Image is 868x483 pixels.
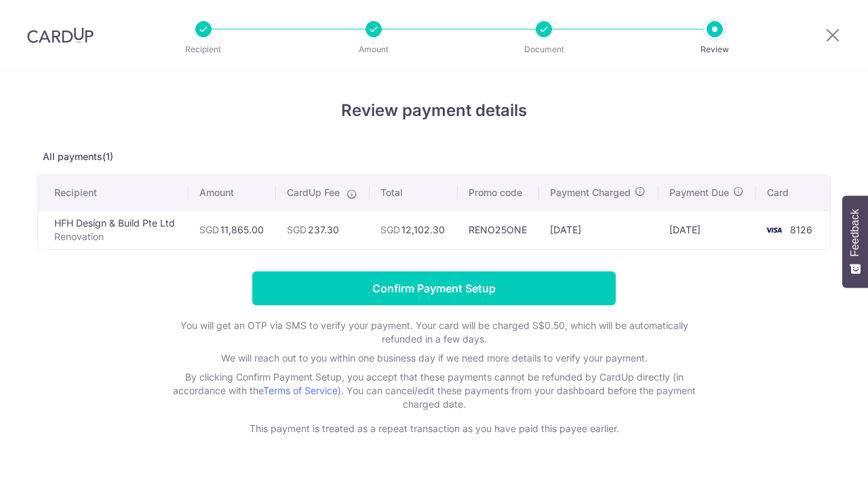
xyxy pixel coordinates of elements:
[189,175,276,210] th: Amount
[37,98,831,123] h4: Review payment details
[189,210,276,249] td: 11,865.00
[163,351,705,365] p: We will reach out to you within one business day if we need more details to verify your payment.
[163,422,705,436] p: This payment is treated as a repeat transaction as you have paid this payee earlier.
[287,186,340,199] span: CardUp Fee
[849,209,861,256] span: Feedback
[263,385,338,396] a: Terms of Service
[38,210,189,249] td: HFH Design & Build Pte Ltd
[458,175,539,210] th: Promo code
[323,43,424,56] p: Amount
[276,210,370,249] td: 237.30
[760,222,787,238] img: <span class="translation_missing" title="translation missing: en.account_steps.new_confirm_form.b...
[163,370,705,411] p: By clicking Confirm Payment Setup, you accept that these payments cannot be refunded by CardUp di...
[153,43,254,56] p: Recipient
[37,150,831,163] p: All payments(1)
[370,175,457,210] th: Total
[27,27,94,43] img: CardUp
[790,224,812,235] span: 8126
[380,224,400,235] span: SGD
[756,175,830,210] th: Card
[550,186,631,199] span: Payment Charged
[658,210,756,249] td: [DATE]
[665,43,765,56] p: Review
[842,195,868,288] button: Feedback - Show survey
[458,210,539,249] td: RENO25ONE
[252,271,616,305] input: Confirm Payment Setup
[539,210,658,249] td: [DATE]
[199,224,219,235] span: SGD
[54,230,178,244] p: Renovation
[494,43,594,56] p: Document
[669,186,729,199] span: Payment Due
[287,224,307,235] span: SGD
[38,175,189,210] th: Recipient
[781,442,854,476] iframe: Opens a widget where you can find more information
[370,210,457,249] td: 12,102.30
[163,319,705,346] p: You will get an OTP via SMS to verify your payment. Your card will be charged S$0.50, which will ...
